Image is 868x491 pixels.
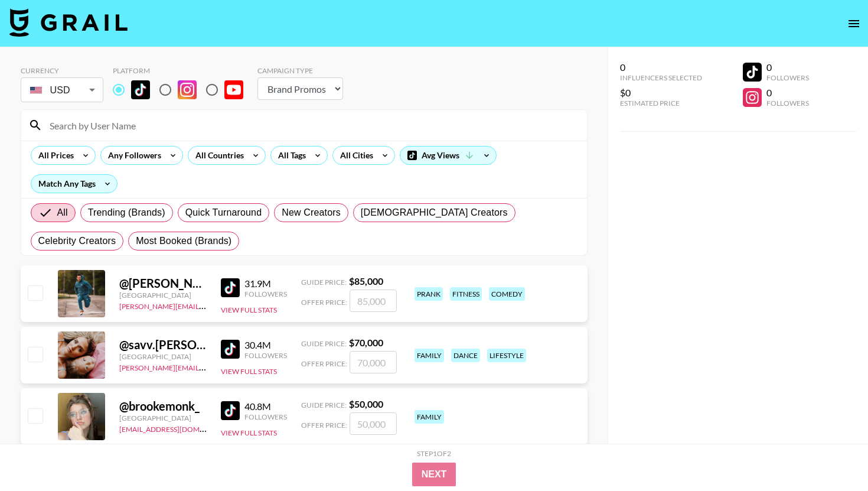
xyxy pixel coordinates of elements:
div: Followers [244,351,287,360]
div: [GEOGRAPHIC_DATA] [119,352,207,361]
span: Offer Price: [301,298,347,307]
img: Instagram [178,80,197,99]
input: 70,000 [350,351,397,373]
span: Offer Price: [301,359,347,368]
span: Guide Price: [301,401,347,409]
span: Most Booked (Brands) [136,234,231,248]
button: View Full Stats [221,367,277,376]
button: Next [412,463,456,486]
div: Currency [21,66,103,75]
div: comedy [489,287,525,301]
div: Avg Views [400,147,496,164]
div: USD [23,80,101,100]
strong: $ 70,000 [349,337,383,348]
span: Offer Price: [301,421,347,430]
div: 30.4M [244,339,287,351]
div: Estimated Price [620,99,702,108]
a: [EMAIL_ADDRESS][DOMAIN_NAME] [119,422,238,434]
div: 40.8M [244,401,287,412]
img: TikTok [221,278,240,297]
div: fitness [450,287,482,301]
div: All Tags [271,147,308,164]
input: 50,000 [350,412,397,435]
div: prank [415,287,443,301]
img: YouTube [224,80,243,99]
span: All [57,206,68,220]
div: Influencers Selected [620,73,702,82]
img: TikTok [221,340,240,359]
div: @ brookemonk_ [119,399,207,414]
span: Trending (Brands) [88,206,165,220]
div: All Cities [333,147,376,164]
div: Platform [113,66,253,75]
div: All Countries [188,147,246,164]
img: TikTok [221,401,240,420]
div: 0 [766,61,809,73]
div: family [415,349,444,362]
div: All Prices [31,147,76,164]
span: Celebrity Creators [38,234,116,248]
div: 0 [620,61,702,73]
div: [GEOGRAPHIC_DATA] [119,291,207,300]
div: Any Followers [101,147,164,164]
div: [GEOGRAPHIC_DATA] [119,414,207,422]
div: family [415,410,444,424]
div: Followers [244,412,287,421]
div: 31.9M [244,278,287,290]
span: New Creators [282,206,341,220]
a: [PERSON_NAME][EMAIL_ADDRESS][DOMAIN_NAME] [119,300,294,311]
div: 0 [766,87,809,99]
span: [DEMOGRAPHIC_DATA] Creators [361,206,508,220]
strong: $ 85,000 [349,275,383,287]
input: 85,000 [350,290,397,312]
img: TikTok [131,80,150,99]
span: Quick Turnaround [185,206,262,220]
div: Match Any Tags [31,175,117,193]
a: [PERSON_NAME][EMAIL_ADDRESS][DOMAIN_NAME] [119,361,294,372]
div: lifestyle [487,349,526,362]
button: open drawer [842,12,866,35]
div: Followers [244,290,287,298]
input: Search by User Name [43,116,580,135]
div: Campaign Type [257,66,343,75]
div: Followers [766,99,809,108]
div: Followers [766,73,809,82]
div: @ savv.[PERSON_NAME] [119,337,207,352]
span: Guide Price: [301,339,347,348]
div: Step 1 of 2 [417,449,451,458]
img: Grail Talent [9,8,128,37]
strong: $ 50,000 [349,398,383,409]
button: View Full Stats [221,305,277,314]
div: $0 [620,87,702,99]
span: Guide Price: [301,278,347,287]
button: View Full Stats [221,428,277,437]
div: dance [451,349,480,362]
div: @ [PERSON_NAME].[PERSON_NAME] [119,276,207,291]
